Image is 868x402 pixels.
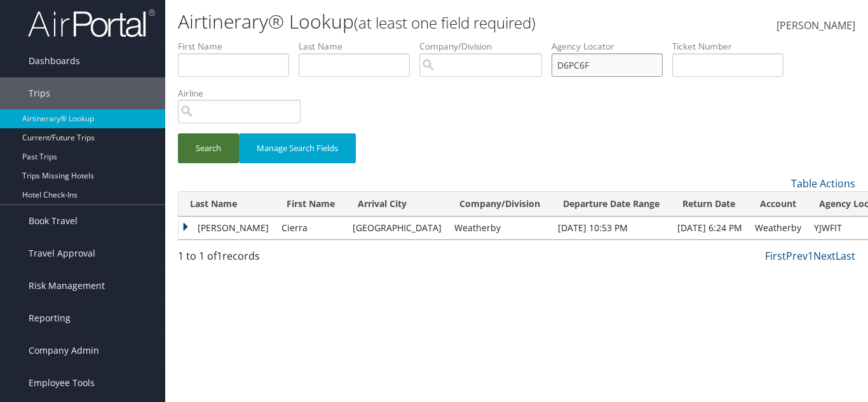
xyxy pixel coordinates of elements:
span: Employee Tools [29,367,95,399]
th: Company/Division [448,192,552,217]
a: Last [836,249,855,263]
a: First [765,249,786,263]
label: Company/Division [419,40,552,53]
td: [PERSON_NAME] [179,217,275,239]
span: 1 [217,249,222,263]
a: 1 [808,249,813,263]
td: [DATE] 6:24 PM [671,217,749,239]
a: [PERSON_NAME] [776,6,855,46]
span: Book Travel [29,205,78,237]
span: Dashboards [29,45,80,77]
small: (at least one field required) [354,12,536,33]
label: Agency Locator [552,40,672,53]
img: airportal-logo.png [28,8,155,38]
a: Next [813,249,836,263]
th: First Name: activate to sort column ascending [275,192,346,217]
div: 1 to 1 of records [178,248,333,270]
th: Account: activate to sort column ascending [749,192,808,217]
td: [DATE] 10:53 PM [552,217,671,239]
label: Airline [178,87,310,100]
button: Manage Search Fields [239,133,356,163]
label: First Name [178,40,299,53]
th: Return Date: activate to sort column ascending [671,192,749,217]
td: Weatherby [749,217,808,239]
h1: Airtinerary® Lookup [178,8,630,35]
span: Reporting [29,302,71,334]
th: Departure Date Range: activate to sort column ascending [552,192,671,217]
span: [PERSON_NAME] [776,18,855,32]
a: Table Actions [791,177,855,191]
span: Trips [29,77,50,109]
label: Last Name [299,40,419,53]
span: Risk Management [29,270,105,302]
a: Prev [786,249,808,263]
td: Cierra [275,217,346,239]
th: Last Name: activate to sort column ascending [179,192,275,217]
button: Search [178,133,239,163]
td: Weatherby [448,217,552,239]
th: Arrival City: activate to sort column ascending [346,192,448,217]
span: Travel Approval [29,238,95,269]
span: Company Admin [29,335,99,366]
td: [GEOGRAPHIC_DATA] [346,217,448,239]
label: Ticket Number [672,40,793,53]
